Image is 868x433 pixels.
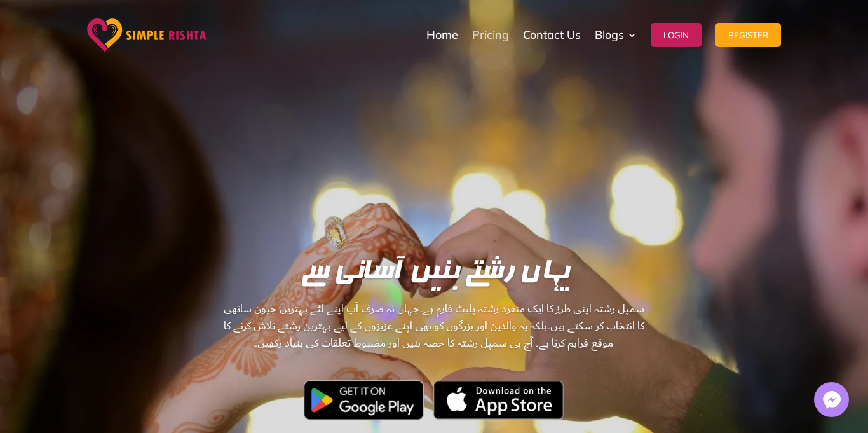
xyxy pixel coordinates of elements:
[715,23,781,47] button: Register
[523,3,581,67] a: Contact Us
[819,387,844,413] img: Messenger
[595,3,637,67] a: Blogs
[651,3,702,67] a: Login
[651,23,702,47] button: Login
[715,3,781,67] a: Register
[426,3,458,67] a: Home
[304,380,424,420] img: Google Play
[472,3,509,67] a: Pricing
[219,259,649,294] h1: یہاں رشتے بنیں آسانی سے
[219,300,649,425] : سمپل رشتہ اپنی طرز کا ایک منفرد رشتہ پلیٹ فارم ہے۔جہاں نہ صرف آپ اپنے لئے بہترین جیون ساتھی کا ان...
